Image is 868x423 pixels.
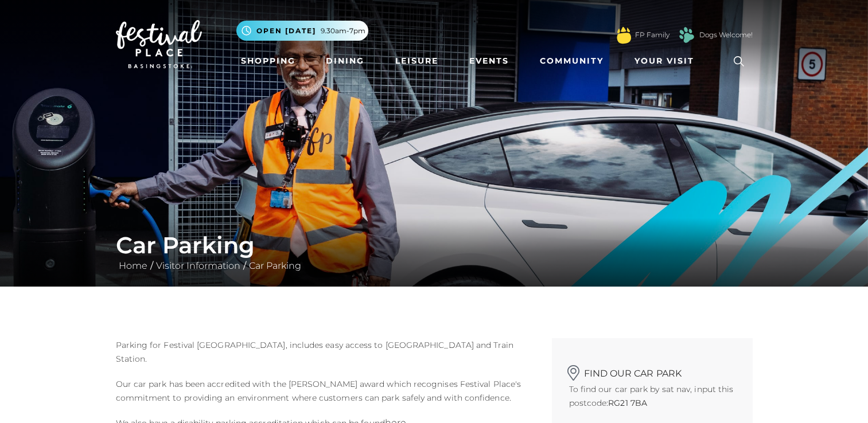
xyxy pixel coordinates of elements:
[391,50,443,72] a: Leisure
[569,382,735,410] p: To find our car park by sat nav, input this postcode:
[321,26,365,36] span: 9.30am-7pm
[535,50,608,72] a: Community
[116,260,150,271] a: Home
[699,30,753,40] a: Dogs Welcome!
[246,260,304,271] a: Car Parking
[236,21,368,41] button: Open [DATE] 9.30am-7pm
[635,30,670,40] a: FP Family
[321,50,369,72] a: Dining
[116,377,535,405] p: Our car park has been accredited with the [PERSON_NAME] award which recognises Festival Place's c...
[569,361,735,379] h2: Find our car park
[608,398,647,408] strong: RG21 7BA
[116,20,202,68] img: Festival Place Logo
[153,260,243,271] a: Visitor Information
[465,50,513,72] a: Events
[256,26,316,36] span: Open [DATE]
[236,50,300,72] a: Shopping
[116,340,513,364] span: Parking for Festival [GEOGRAPHIC_DATA], includes easy access to [GEOGRAPHIC_DATA] and Train Station.
[107,232,761,273] div: / /
[635,55,694,67] span: Your Visit
[116,232,753,259] h1: Car Parking
[630,50,704,72] a: Your Visit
